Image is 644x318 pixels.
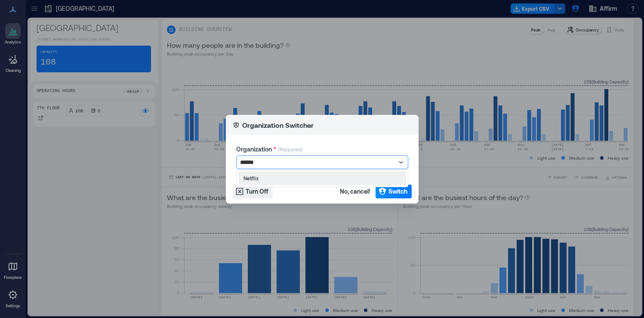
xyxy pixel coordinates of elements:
p: Netflix [243,175,259,182]
button: Switch [376,185,412,198]
button: Turn Off [233,185,273,198]
p: Organization Switcher [242,120,314,130]
label: Organization [236,145,276,154]
p: (Required) [278,146,303,155]
span: No, cancel! [340,187,370,196]
span: Switch [388,187,407,196]
button: No, cancel! [337,185,373,198]
span: Turn Off [246,187,268,196]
